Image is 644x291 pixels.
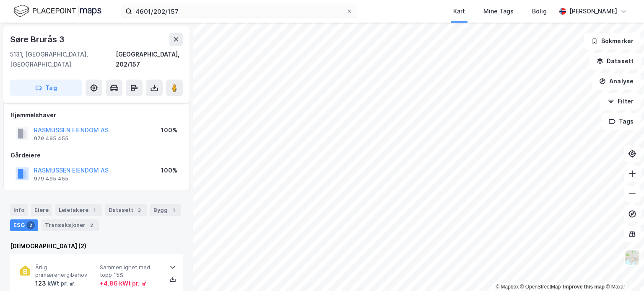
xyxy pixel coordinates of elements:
[87,221,96,229] div: 2
[10,80,82,96] button: Tag
[10,110,182,120] div: Hjemmelshaver
[169,206,178,214] div: 1
[10,150,182,160] div: Gårdeiere
[34,175,68,182] div: 979 495 455
[35,278,75,288] div: 123
[34,135,68,142] div: 979 495 455
[31,204,52,216] div: Eiere
[35,264,96,278] span: Årlig primærenergibehov
[132,5,346,18] input: Søk på adresse, matrikkel, gårdeiere, leietakere eller personer
[26,221,35,229] div: 2
[496,284,519,290] a: Mapbox
[10,241,183,251] div: [DEMOGRAPHIC_DATA] (2)
[563,284,605,290] a: Improve this map
[90,206,99,214] div: 1
[46,278,75,288] div: kWt pr. ㎡
[592,73,641,90] button: Analyse
[602,251,644,291] div: Kontrollprogram for chat
[150,204,181,216] div: Bygg
[589,53,641,70] button: Datasett
[453,6,465,16] div: Kart
[532,6,547,16] div: Bolig
[105,204,147,216] div: Datasett
[13,4,101,18] img: logo.f888ab2527a4732fd821a326f86c7f29.svg
[10,33,66,46] div: Søre Brurås 3
[10,49,116,70] div: 5131, [GEOGRAPHIC_DATA], [GEOGRAPHIC_DATA]
[10,219,38,231] div: ESG
[55,204,102,216] div: Leietakere
[624,250,640,265] img: Z
[161,125,177,135] div: 100%
[135,206,143,214] div: 3
[569,6,617,16] div: [PERSON_NAME]
[116,49,183,70] div: [GEOGRAPHIC_DATA], 202/157
[42,219,99,231] div: Transaksjoner
[602,251,644,291] iframe: Chat Widget
[100,264,161,278] span: Sammenlignet med topp 15%
[602,113,641,130] button: Tags
[483,6,514,16] div: Mine Tags
[520,284,561,290] a: OpenStreetMap
[600,93,641,110] button: Filter
[10,204,28,216] div: Info
[584,33,641,49] button: Bokmerker
[100,278,147,288] div: + 4.86 kWt pr. ㎡
[161,165,177,175] div: 100%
